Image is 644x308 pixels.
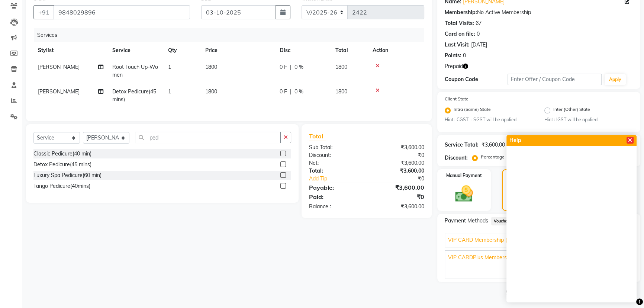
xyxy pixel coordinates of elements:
[108,42,164,59] th: Service
[445,62,463,70] span: Prepaid
[445,96,468,102] label: Client State
[205,88,217,95] span: 1800
[445,9,477,16] div: Membership:
[454,106,491,115] label: Intra (Same) State
[290,63,292,71] span: |
[275,42,331,59] th: Disc
[450,183,479,204] img: _cash.svg
[205,64,217,70] span: 1800
[33,182,90,190] div: Tango Pedicure(40mins)
[445,116,533,123] small: Hint : CGST + SGST will be applied
[477,30,480,38] div: 0
[482,141,505,149] div: ₹3,600.00
[34,28,430,42] div: Services
[303,144,367,151] div: Sub Total:
[491,217,511,225] span: Voucher
[367,167,430,175] div: ₹3,600.00
[471,41,487,49] div: [DATE]
[445,30,475,38] div: Card on file:
[309,132,326,140] span: Total
[303,167,367,175] div: Total:
[303,203,367,211] div: Balance :
[439,288,639,296] a: Continue Without Payment
[331,42,368,59] th: Total
[33,150,91,158] div: Classic Pedicure(40 min)
[445,154,468,162] div: Discount:
[367,192,430,201] div: ₹0
[367,144,430,151] div: ₹3,600.00
[335,88,347,95] span: 1800
[33,42,108,59] th: Stylist
[445,141,479,149] div: Service Total:
[164,42,201,59] th: Qty
[303,151,367,159] div: Discount:
[33,5,54,19] button: +91
[303,192,367,201] div: Paid:
[445,76,508,83] div: Coupon Code
[290,88,292,96] span: |
[335,64,347,70] span: 1800
[33,171,102,179] div: Luxury Spa Pedicure(60 min)
[445,19,474,27] div: Total Visits:
[38,64,80,70] span: [PERSON_NAME]
[112,88,156,103] span: Detox Pedicure(45 mins)
[33,161,91,169] div: Detox Pedicure(45 mins)
[481,154,505,160] label: Percentage
[168,88,171,95] span: 1
[448,236,535,244] span: VIP CARD Membership (₹48,200.00)
[605,74,626,85] button: Apply
[445,9,633,16] div: No Active Membership
[445,52,461,60] div: Points:
[280,88,287,96] span: 0 F
[476,19,482,27] div: 67
[367,183,430,192] div: ₹3,600.00
[448,254,538,262] span: VIP CARDPlus Membership (₹350.00)
[168,64,171,70] span: 1
[445,41,470,49] div: Last Visit:
[280,63,287,71] span: 0 F
[54,5,190,19] input: Search by Name/Mobile/Email/Code
[303,159,367,167] div: Net:
[508,74,602,85] input: Enter Offer / Coupon Code
[294,88,303,96] span: 0 %
[553,106,590,115] label: Inter (Other) State
[445,217,488,225] span: Payment Methods
[135,132,281,143] input: Search or Scan
[544,116,633,123] small: Hint : IGST will be applied
[112,64,158,78] span: Root Touch Up-Women
[201,42,275,59] th: Price
[367,203,430,211] div: ₹3,600.00
[367,151,430,159] div: ₹0
[303,175,377,183] a: Add Tip
[463,52,466,60] div: 0
[367,159,430,167] div: ₹3,600.00
[303,183,367,192] div: Payable:
[446,172,482,179] label: Manual Payment
[368,42,424,59] th: Action
[509,137,521,144] span: Help
[377,175,430,183] div: ₹0
[294,63,303,71] span: 0 %
[38,88,80,95] span: [PERSON_NAME]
